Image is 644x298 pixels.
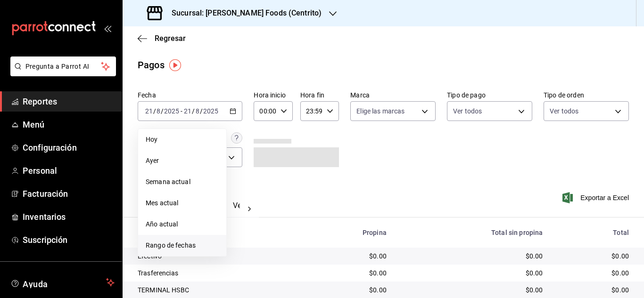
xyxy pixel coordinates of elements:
span: / [153,107,156,115]
span: Menú [23,118,115,131]
input: ---- [164,107,180,115]
span: Configuración [23,141,115,154]
div: Trasferencias [138,268,295,278]
label: Marca [350,92,436,98]
div: TERMINAL HSBC [138,285,295,295]
label: Fecha [138,92,242,98]
span: - [181,107,182,115]
div: Total [558,229,629,236]
input: ---- [203,107,219,115]
div: $0.00 [310,285,387,295]
span: Pregunta a Parrot AI [25,62,101,72]
div: $0.00 [558,268,629,278]
input: -- [195,107,200,115]
button: Pregunta a Parrot AI [10,56,116,76]
div: $0.00 [402,285,543,295]
label: Tipo de orden [544,92,629,98]
input: -- [156,107,161,115]
span: Semana actual [146,177,219,187]
span: Suscripción [23,234,115,246]
label: Hora inicio [254,92,292,98]
span: Reportes [23,95,115,108]
button: Exportar a Excel [564,192,629,203]
span: Rango de fechas [146,241,219,250]
span: Hoy [146,135,219,145]
span: Ayer [146,156,219,166]
div: Pagos [138,58,165,72]
span: Año actual [146,219,219,229]
span: Mes actual [146,198,219,208]
span: Ver todos [453,106,482,116]
input: -- [183,107,192,115]
img: Tooltip marker [169,59,181,71]
div: Propina [310,229,387,236]
div: $0.00 [558,285,629,295]
div: $0.00 [310,251,387,261]
div: $0.00 [402,268,543,278]
span: / [200,107,203,115]
span: / [161,107,164,115]
button: open_drawer_menu [104,24,111,32]
input: -- [145,107,153,115]
span: Elige las marcas [356,106,405,116]
label: Hora fin [300,92,339,98]
span: Ver todos [550,106,578,116]
span: Ayuda [23,277,102,288]
span: Inventarios [23,210,115,223]
span: Personal [23,164,115,177]
h3: Sucursal: [PERSON_NAME] Foods (Centrito) [164,8,322,19]
div: $0.00 [558,251,629,261]
span: / [192,107,195,115]
a: Pregunta a Parrot AI [7,68,116,78]
span: Facturación [23,187,115,200]
button: Ver pagos [233,201,268,217]
div: $0.00 [310,268,387,278]
button: Regresar [138,34,186,43]
span: Regresar [155,34,186,43]
div: Total sin propina [402,229,543,236]
label: Tipo de pago [447,92,532,98]
div: $0.00 [402,251,543,261]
